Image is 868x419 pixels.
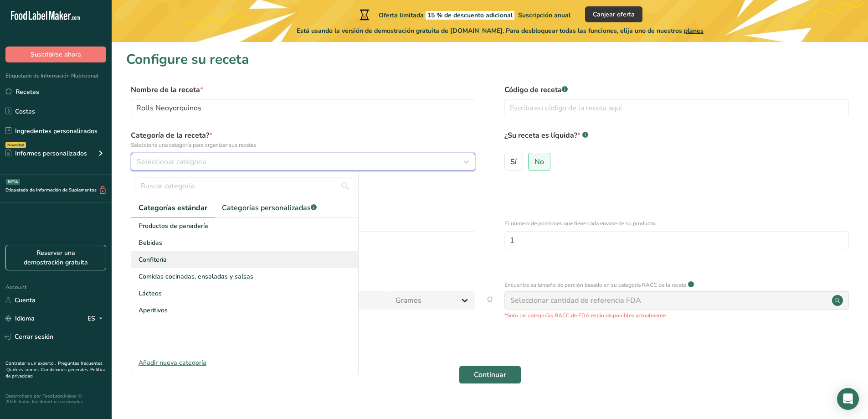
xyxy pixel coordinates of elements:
p: El número de porciones que tiene cada envase de su producto. [504,219,849,228]
span: Suscripción anual [518,11,570,20]
span: Categorías estándar [139,202,207,213]
span: Aperitivos [139,305,168,315]
label: Nombre de la receta [131,84,475,95]
button: Continuar [459,366,521,384]
span: Bebidas [139,238,162,248]
button: Canjear oferta [585,6,642,22]
span: No [534,157,544,166]
p: Seleccione una categoría para organizar sus recetas [131,141,475,149]
div: BETA [6,179,20,185]
button: Suscribirse ahora [5,47,106,62]
span: Productos de panadería [139,221,208,231]
span: 15 % de descuento adicional [426,11,514,20]
span: Lácteos [139,289,162,298]
div: Novedad [5,142,26,148]
span: Canjear oferta [593,10,635,19]
a: Quiénes somos . [6,367,41,373]
input: Buscar categoría [135,177,354,195]
div: Open Intercom Messenger [837,388,859,410]
input: Escriba el nombre de su receta aquí [131,99,475,117]
div: Oferta limitada [358,9,570,20]
a: Idioma [5,310,35,326]
div: Informes personalizados [5,149,87,158]
div: Desarrollado por FoodLabelMaker © 2025 Todos los derechos reservados [5,393,106,404]
a: Condiciones generales . [41,367,90,373]
a: Reservar una demostración gratuita [5,245,106,270]
a: Política de privacidad [5,367,105,379]
div: Seleccionar cantidad de referencia FDA [510,295,641,306]
h1: Configure su receta [126,49,853,70]
div: Añadir nueva categoría [131,358,358,367]
span: Está usando la versión de demostración gratuita de [DOMAIN_NAME]. Para desbloquear todas las func... [297,26,704,36]
span: Sí [510,157,517,166]
span: Confitería [139,255,167,264]
label: ¿Su receta es líquida? [504,130,849,149]
a: Preguntas frecuentes . [5,360,103,373]
p: *Solo las categorías RACC de FDA están disponibles actualmente [504,311,849,320]
button: Seleccionar categoría [131,153,475,171]
div: ES [87,313,106,324]
span: O [487,294,493,320]
label: Categoría de la receta? [131,130,475,149]
span: Seleccionar categoría [137,156,206,167]
span: Categorías personalizadas [222,202,317,213]
label: Código de receta [504,84,849,95]
span: Suscribirse ahora [31,50,81,59]
span: Comidas cocinadas, ensaladas y salsas [139,272,253,281]
input: Escriba eu código de la receta aquí [504,99,849,117]
a: Contratar a un experto . [5,360,56,367]
span: planes [684,26,704,35]
span: Continuar [474,369,506,380]
p: Encuentre su tamaño de porción basado en su categoría RACC de la receta [504,281,686,289]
